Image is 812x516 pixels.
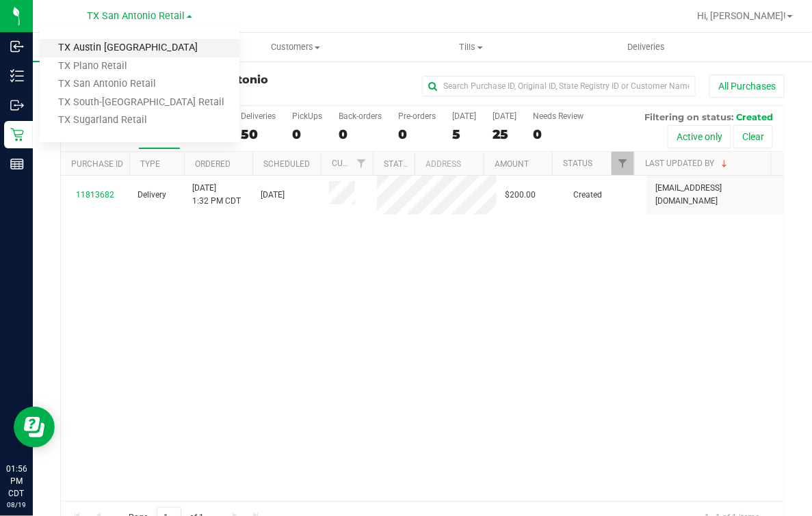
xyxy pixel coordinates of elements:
[398,111,436,121] div: Pre-orders
[10,157,24,171] inline-svg: Reports
[384,33,559,62] a: Tills
[261,189,285,202] span: [DATE]
[88,10,185,22] span: TX San Antonio Retail
[292,126,322,142] div: 0
[495,159,529,169] a: Amount
[40,57,239,76] a: TX Plano Retail
[655,182,776,208] span: [EMAIL_ADDRESS][DOMAIN_NAME]
[645,159,730,168] a: Last Updated By
[40,39,239,57] a: TX Austin [GEOGRAPHIC_DATA]
[505,189,536,202] span: $200.00
[10,69,24,83] inline-svg: Inventory
[40,75,239,94] a: TX San Antonio Retail
[195,159,231,169] a: Ordered
[697,10,786,21] span: Hi, [PERSON_NAME]!
[6,500,27,510] p: 08/19
[14,407,55,448] iframe: Resource center
[40,94,239,112] a: TX South-[GEOGRAPHIC_DATA] Retail
[137,189,166,202] span: Delivery
[33,41,208,53] span: Purchases
[452,111,476,121] div: [DATE]
[332,159,374,168] a: Customer
[533,111,584,121] div: Needs Review
[563,159,592,168] a: Status
[339,111,382,121] div: Back-orders
[10,98,24,112] inline-svg: Outbound
[559,33,734,62] a: Deliveries
[10,40,24,53] inline-svg: Inbound
[263,159,310,169] a: Scheduled
[422,76,696,96] input: Search Purchase ID, Original ID, State Registry ID or Customer Name...
[452,126,476,142] div: 5
[612,152,634,175] a: Filter
[736,111,773,122] span: Created
[208,33,383,62] a: Customers
[71,159,123,169] a: Purchase ID
[398,126,436,142] div: 0
[384,41,558,53] span: Tills
[644,111,733,122] span: Filtering on status:
[609,41,683,53] span: Deliveries
[6,463,27,500] p: 01:56 PM CDT
[76,190,114,200] a: 11813682
[350,152,373,175] a: Filter
[292,111,322,121] div: PickUps
[339,126,382,142] div: 0
[668,125,731,148] button: Active only
[709,74,785,98] button: All Purchases
[733,125,773,148] button: Clear
[384,159,456,169] a: State Registry ID
[493,111,516,121] div: [DATE]
[241,126,276,142] div: 50
[33,33,208,62] a: Purchases
[415,152,484,176] th: Address
[10,128,24,141] inline-svg: Retail
[573,189,602,202] span: Created
[140,159,160,169] a: Type
[192,182,241,208] span: [DATE] 1:32 PM CDT
[40,111,239,130] a: TX Sugarland Retail
[241,111,276,121] div: Deliveries
[533,126,584,142] div: 0
[493,126,516,142] div: 25
[209,41,382,53] span: Customers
